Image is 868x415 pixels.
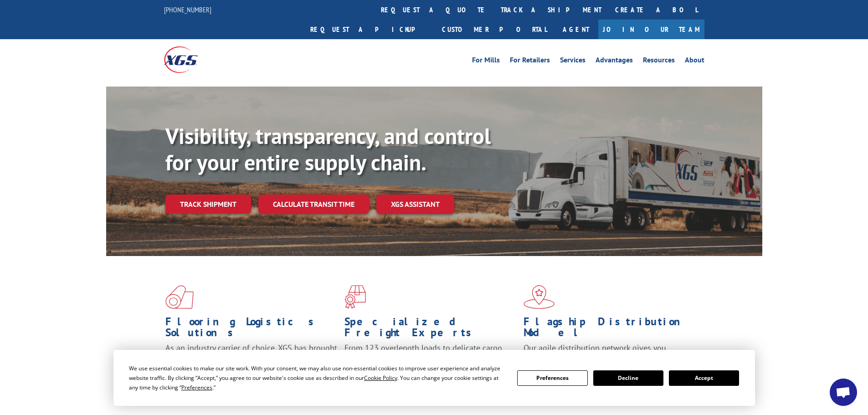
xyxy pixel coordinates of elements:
[344,343,517,383] p: From 123 overlength loads to delicate cargo, our experienced staff knows the best way to move you...
[364,374,397,382] span: Cookie Policy
[303,20,435,39] a: Request a pickup
[344,285,366,309] img: xgs-icon-focused-on-flooring-red
[560,56,586,67] a: Services
[685,56,704,67] a: About
[593,370,663,386] button: Decline
[165,343,337,375] span: As an industry carrier of choice, XGS has brought innovation and dedication to flooring logistics...
[164,5,211,14] a: [PHONE_NUMBER]
[181,384,212,391] span: Preferences
[524,285,555,309] img: xgs-icon-flagship-distribution-model-red
[258,195,369,214] a: Calculate transit time
[472,56,500,67] a: For Mills
[113,350,755,406] div: Cookie Consent Prompt
[517,370,587,386] button: Preferences
[165,122,491,176] b: Visibility, transparency, and control for your entire supply chain.
[598,20,704,39] a: Join Our Team
[669,370,739,386] button: Accept
[165,316,338,343] h1: Flooring Logistics Solutions
[129,364,506,392] div: We use essential cookies to make our site work. With your consent, we may also use non-essential ...
[165,285,194,309] img: xgs-icon-total-supply-chain-intelligence-red
[596,56,633,67] a: Advantages
[510,56,550,67] a: For Retailers
[435,20,554,39] a: Customer Portal
[524,316,696,343] h1: Flagship Distribution Model
[165,195,251,214] a: Track shipment
[643,56,675,67] a: Resources
[524,343,691,364] span: Our agile distribution network gives you nationwide inventory management on demand.
[554,20,598,39] a: Agent
[344,316,517,343] h1: Specialized Freight Experts
[830,379,857,406] div: Open chat
[376,195,454,214] a: XGS ASSISTANT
